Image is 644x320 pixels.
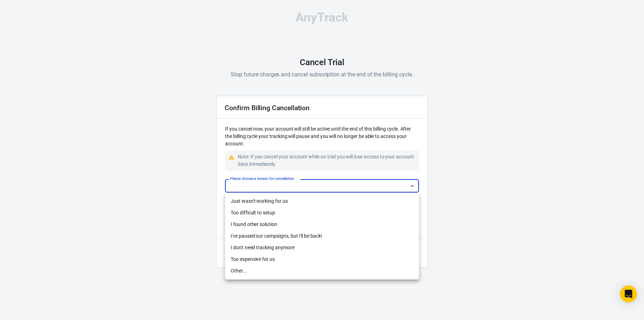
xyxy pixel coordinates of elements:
[225,230,419,242] li: I've paused our campaigns, but I'll be back!
[225,195,419,207] li: Just wasn't working for us
[225,207,419,219] li: Too difficult to setup
[225,219,419,230] li: I found other solution
[225,265,419,277] li: Other...
[620,286,637,302] div: Open Intercom Messenger
[225,253,419,265] li: Too expensive for us
[225,242,419,253] li: I don't need tracking anymore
